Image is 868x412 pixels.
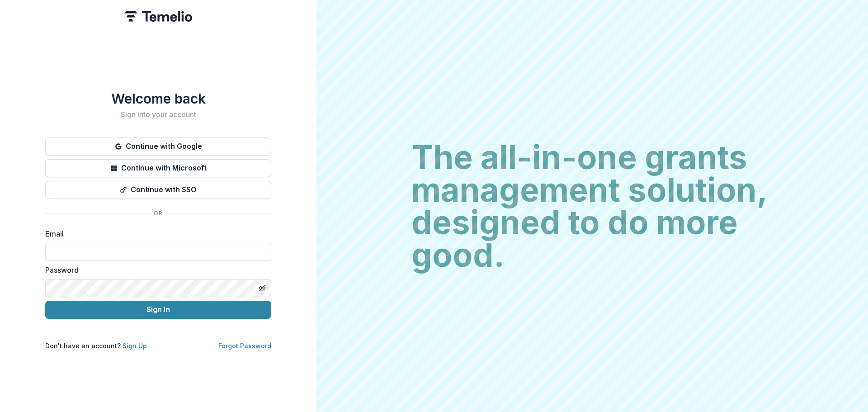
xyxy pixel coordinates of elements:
button: Sign In [45,301,271,319]
button: Continue with SSO [45,181,271,199]
a: Sign Up [123,342,147,350]
img: Temelio [124,11,192,22]
h2: Sign into your account [45,110,271,119]
label: Password [45,265,266,275]
a: Forgot Password [218,342,271,350]
label: Email [45,228,266,239]
button: Continue with Google [45,137,271,156]
p: Don't have an account? [45,341,147,350]
h1: Welcome back [45,90,271,107]
button: Toggle password visibility [255,281,269,295]
button: Continue with Microsoft [45,159,271,177]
